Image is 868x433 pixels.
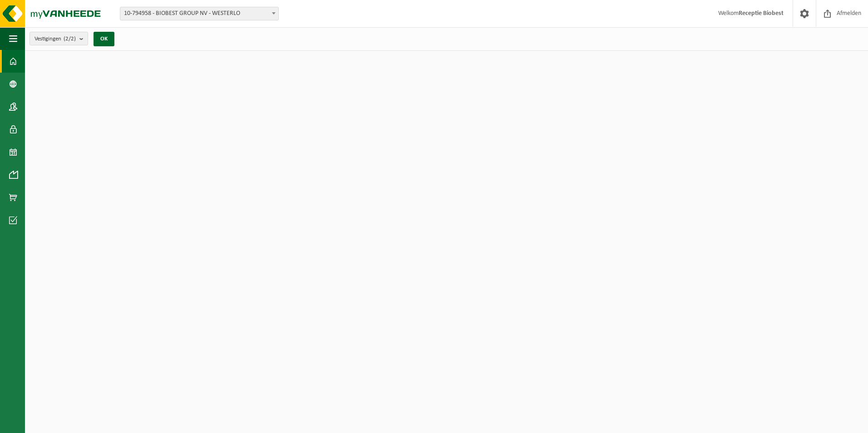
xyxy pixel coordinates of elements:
count: (2/2) [64,36,76,42]
strong: Receptie Biobest [739,10,784,17]
button: OK [94,32,114,46]
button: Vestigingen(2/2) [30,32,88,45]
span: Vestigingen [35,32,76,46]
span: 10-794958 - BIOBEST GROUP NV - WESTERLO [120,7,279,20]
span: 10-794958 - BIOBEST GROUP NV - WESTERLO [120,7,278,20]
